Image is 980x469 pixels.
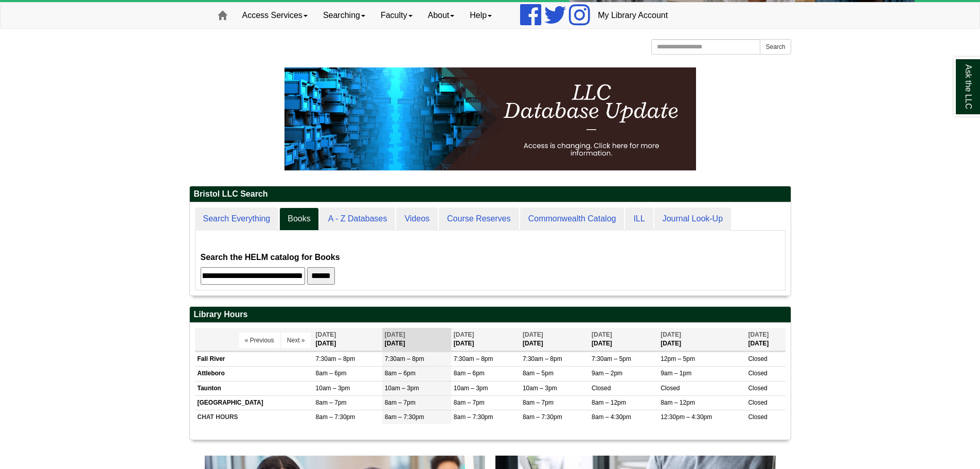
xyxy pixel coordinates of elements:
span: 8am – 12pm [592,399,626,406]
span: 9am – 1pm [661,370,691,377]
th: [DATE] [520,328,589,351]
a: ILL [625,207,653,231]
span: 10am – 3pm [454,385,488,392]
span: Closed [748,413,767,421]
a: Videos [396,207,438,231]
span: 7:30am – 8pm [316,355,355,362]
span: 8am – 7pm [454,399,485,406]
a: A - Z Databases [320,207,396,231]
th: [DATE] [589,328,658,351]
span: 8am – 7:30pm [316,413,355,421]
span: 7:30am – 8pm [385,355,424,362]
span: 8am – 5pm [523,370,554,377]
div: Books [201,236,780,285]
a: Faculty [373,3,420,28]
span: Closed [748,355,767,362]
td: Taunton [195,381,313,395]
span: 10am – 3pm [316,385,350,392]
span: 8am – 7:30pm [385,413,424,421]
span: 8am – 6pm [385,370,416,377]
a: Course Reserves [439,207,519,231]
a: My Library Account [590,3,675,28]
span: 7:30am – 8pm [454,355,493,362]
span: 8am – 6pm [454,370,485,377]
span: [DATE] [661,331,681,338]
button: « Previous [239,333,280,348]
span: 10am – 3pm [385,385,419,392]
th: [DATE] [745,328,785,351]
span: 8am – 7pm [523,399,554,406]
th: [DATE] [313,328,382,351]
a: About [420,3,462,28]
span: 9am – 2pm [592,370,622,377]
span: Closed [592,385,611,392]
span: Closed [661,385,680,392]
span: 10am – 3pm [523,385,557,392]
h2: Bristol LLC Search [190,186,791,202]
span: 7:30am – 5pm [592,355,631,362]
h2: Library Hours [190,307,791,323]
a: Help [462,3,500,28]
a: Commonwealth Catalog [520,207,625,231]
span: Closed [748,370,767,377]
span: 8am – 7:30pm [523,413,562,421]
span: 8am – 12pm [661,399,695,406]
a: Access Services [235,3,315,28]
td: [GEOGRAPHIC_DATA] [195,395,313,410]
span: 7:30am – 8pm [523,355,562,362]
span: 12:30pm – 4:30pm [661,413,712,421]
span: [DATE] [385,331,405,338]
span: Closed [748,399,767,406]
button: Next » [281,333,311,348]
span: [DATE] [316,331,336,338]
span: [DATE] [592,331,612,338]
span: 8am – 7pm [316,399,347,406]
td: Attleboro [195,367,313,381]
span: 8am – 6pm [316,370,347,377]
span: [DATE] [748,331,769,338]
span: [DATE] [454,331,474,338]
span: 8am – 4:30pm [592,413,631,421]
td: CHAT HOURS [195,410,313,424]
th: [DATE] [382,328,451,351]
img: HTML tutorial [284,67,696,170]
td: Fall River [195,352,313,367]
span: Closed [748,385,767,392]
a: Search Everything [195,207,279,231]
th: [DATE] [658,328,745,351]
th: [DATE] [451,328,520,351]
span: [DATE] [523,331,543,338]
label: Search the HELM catalog for Books [201,250,340,265]
a: Journal Look-Up [654,207,731,231]
button: Search [760,39,791,55]
span: 12pm – 5pm [661,355,695,362]
a: Books [279,207,318,231]
span: 8am – 7pm [385,399,416,406]
a: Searching [315,3,373,28]
span: 8am – 7:30pm [454,413,493,421]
